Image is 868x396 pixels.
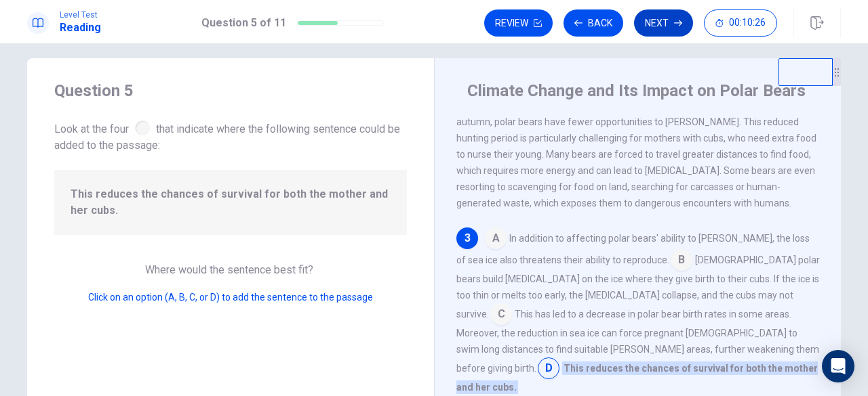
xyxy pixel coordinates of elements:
[456,309,819,374] span: This has led to a decrease in polar bear birth rates in some areas. Moreover, the reduction in se...
[490,303,512,325] span: C
[60,10,101,20] span: Level Test
[467,80,806,102] h4: Climate Change and Its Impact on Polar Bears
[456,227,478,249] div: 3
[54,80,407,102] h4: Question 5
[60,20,101,36] h1: Reading
[484,9,553,37] button: Review
[88,292,373,303] span: Click on an option (A, B, C, or D) to add the sentence to the passage
[564,9,623,37] button: Back
[634,9,693,37] button: Next
[822,350,854,382] div: Open Intercom Messenger
[145,263,316,276] span: Where would the sentence best fit?
[729,18,766,28] span: 00:10:26
[671,249,692,271] span: B
[538,357,559,379] span: D
[456,233,810,265] span: In addition to affecting polar bears' ability to [PERSON_NAME], the loss of sea ice also threaten...
[485,227,507,249] span: A
[704,9,777,37] button: 00:10:26
[54,118,407,154] span: Look at the four that indicate where the following sentence could be added to the passage:
[456,361,818,394] span: This reduces the chances of survival for both the mother and her cubs.
[201,15,286,31] h1: Question 5 of 11
[71,186,391,219] span: This reduces the chances of survival for both the mother and her cubs.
